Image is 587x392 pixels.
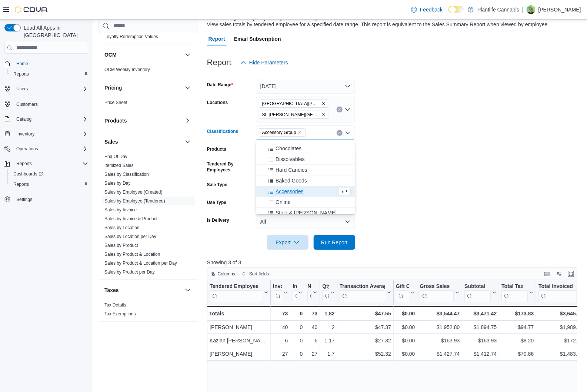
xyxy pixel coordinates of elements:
button: Storz & [PERSON_NAME] [256,208,355,218]
div: Invoices Ref [293,283,297,290]
a: Price Sheet [104,100,127,105]
div: $0.00 [396,336,415,345]
button: Taxes [183,286,192,295]
span: Reports [13,181,29,187]
a: Home [13,59,31,68]
span: Hard Candies [276,166,307,174]
div: Invoices Ref [293,283,297,302]
a: Sales by Location [104,225,140,230]
a: Sales by Product per Day [104,269,155,275]
span: [GEOGRAPHIC_DATA][PERSON_NAME] [262,100,320,107]
div: 0 [293,309,303,318]
button: Reports [13,159,35,168]
a: Tax Details [104,302,126,308]
span: Run Report [321,239,348,246]
span: Price Sheet [104,100,127,105]
div: $0.00 [396,309,415,318]
span: Operations [13,144,88,153]
span: Loyalty Redemption Values [104,34,158,40]
div: OCM [99,65,198,77]
button: Subtotal [464,283,497,302]
div: $1,894.75 [464,323,497,332]
span: Hide Parameters [249,59,288,66]
div: Total Invoiced [538,283,577,290]
div: 40 [273,323,288,332]
a: Sales by Day [104,181,131,186]
button: Run Report [314,235,355,250]
a: Reports [10,70,32,78]
button: Enter fullscreen [567,269,576,278]
button: Pricing [104,84,182,91]
div: 6 [307,336,317,345]
label: Classifications [207,128,239,134]
label: Is Delivery [207,217,229,223]
a: Tax Exemptions [104,311,136,316]
button: Taxes [104,287,182,294]
span: Online [276,198,290,206]
div: Bill Marsh [527,5,536,14]
span: Export [271,235,304,250]
button: Clear input [337,130,343,136]
div: $27.32 [339,336,391,345]
div: 2 [322,323,334,332]
span: Tax Details [104,302,126,308]
div: Loyalty [99,23,198,44]
button: Display options [555,269,564,278]
button: Settings [1,194,91,205]
a: Sales by Invoice [104,207,137,212]
h3: Sales [104,138,118,145]
span: St. [PERSON_NAME][GEOGRAPHIC_DATA] [262,111,320,118]
div: $1,952.80 [420,323,460,332]
span: Itemized Sales [104,163,134,168]
span: Sales by Invoice & Product [104,216,157,222]
button: Customers [1,98,91,109]
span: Sales by Location per Day [104,234,156,239]
button: Accessories [256,186,355,197]
span: Dashboards [10,170,88,178]
div: $1,483.60 [538,349,583,358]
div: $163.93 [420,336,460,345]
div: 0 [293,349,303,358]
img: Cova [15,6,48,13]
span: Users [13,84,88,93]
div: 0 [293,336,303,345]
span: End Of Day [104,154,127,160]
span: Reports [16,161,32,167]
div: Total Tax [501,283,528,290]
span: Accessory Group [262,129,296,136]
label: Date Range [207,82,233,88]
div: $94.77 [501,323,534,332]
button: Net Sold [307,283,317,302]
span: Sales by Product [104,242,138,248]
div: Qty Per Transaction [322,283,328,302]
div: Subtotal [464,283,491,302]
button: Open list of options [345,107,351,113]
div: Gross Sales [420,283,454,290]
span: St. Albert - Jensen Lakes [259,111,329,119]
span: Reports [13,71,29,77]
label: Locations [207,100,228,105]
button: Remove Accessory Group from selection in this group [298,130,302,135]
h3: OCM [104,51,117,58]
button: OCM [183,50,192,59]
span: Feedback [420,6,443,13]
button: Home [1,58,91,69]
div: [PERSON_NAME] [210,349,268,358]
span: Users [16,86,28,92]
span: Customers [13,99,88,108]
span: Soft Chews [276,134,302,141]
span: Customers [16,101,38,107]
button: Invoices Sold [273,283,288,302]
a: Dashboards [7,169,91,179]
p: Plantlife Cannabis [477,5,519,14]
label: Use Type [207,200,226,205]
a: Sales by Product [104,243,138,248]
div: $0.00 [396,349,415,358]
a: Sales by Invoice & Product [104,216,157,221]
div: 1.82 [322,309,334,318]
div: Totals [209,309,268,318]
h3: Pricing [104,84,122,91]
div: 6 [273,336,288,345]
div: 27 [273,349,288,358]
